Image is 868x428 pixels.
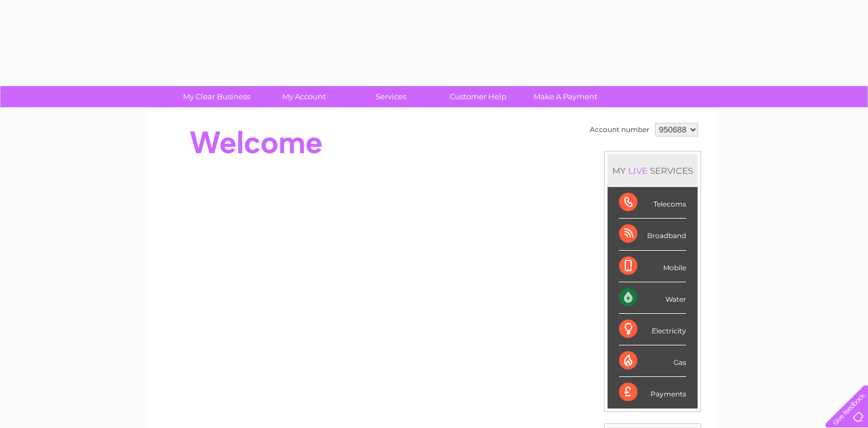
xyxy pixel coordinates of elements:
[619,314,686,345] div: Electricity
[619,219,686,250] div: Broadband
[619,377,686,408] div: Payments
[626,165,650,176] div: LIVE
[619,345,686,377] div: Gas
[256,86,351,107] a: My Account
[619,251,686,282] div: Mobile
[431,86,526,107] a: Customer Help
[619,282,686,314] div: Water
[344,86,438,107] a: Services
[608,154,698,187] div: MY SERVICES
[619,187,686,219] div: Telecoms
[587,120,652,139] td: Account number
[518,86,613,107] a: Make A Payment
[169,86,264,107] a: My Clear Business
